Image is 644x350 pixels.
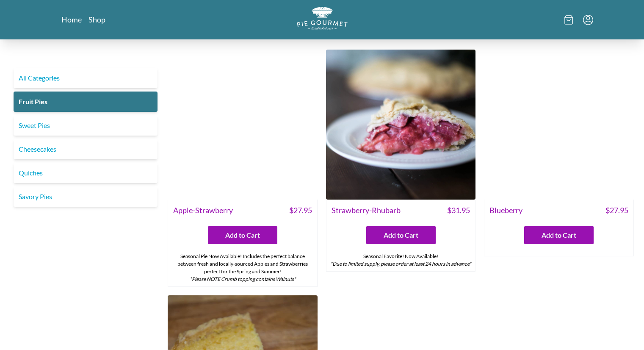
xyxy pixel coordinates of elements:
span: Blueberry [489,205,522,216]
button: Menu [583,15,593,25]
span: $ 27.95 [289,205,312,216]
span: Add to Cart [384,230,418,240]
span: Add to Cart [225,230,260,240]
div: Seasonal Favorite! Now Available! [326,249,475,271]
a: Savory Pies [14,186,158,207]
span: $ 31.95 [447,205,470,216]
img: Strawberry-Rhubarb [326,50,476,200]
span: $ 27.95 [605,205,628,216]
img: logo [297,7,348,30]
a: Quiches [14,163,158,183]
img: Blueberry [484,50,634,200]
em: *Due to limited supply, please order at least 24 hours in advance* [330,261,471,267]
a: Home [61,14,82,25]
button: Add to Cart [208,226,277,244]
button: Add to Cart [366,226,436,244]
a: Shop [88,14,105,25]
span: Strawberry-Rhubarb [332,205,401,216]
button: Add to Cart [524,226,594,244]
a: All Categories [14,68,158,88]
div: Seasonal Pie Now Available! Includes the perfect balance between fresh and locally-sourced Apples... [168,249,317,286]
a: Cheesecakes [14,139,158,159]
em: *Please NOTE Crumb topping contains Walnuts* [190,276,296,282]
span: Apple-Strawberry [173,205,233,216]
a: Logo [297,7,348,33]
a: Sweet Pies [14,115,158,136]
img: Apple-Strawberry [168,50,318,200]
span: Add to Cart [542,230,576,240]
a: Fruit Pies [14,92,158,112]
